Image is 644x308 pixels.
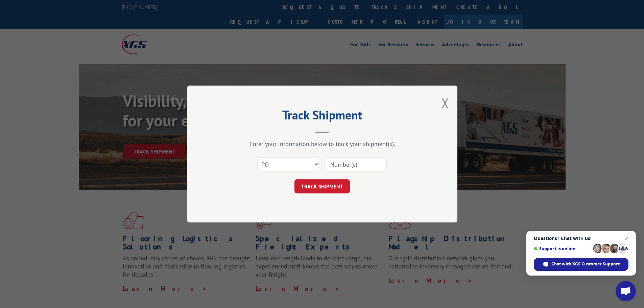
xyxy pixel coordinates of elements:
div: Enter your information below to track your shipment(s). [221,140,424,148]
span: Questions? Chat with us! [534,236,628,241]
span: Chat with XGS Customer Support [551,261,620,267]
div: Open chat [616,281,636,301]
span: Close chat [623,234,631,242]
button: TRACK SHIPMENT [294,179,350,193]
div: Chat with XGS Customer Support [534,258,628,271]
span: Support is online [534,246,591,251]
button: Close modal [442,94,449,112]
input: Number(s) [325,157,387,171]
h2: Track Shipment [221,110,424,123]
